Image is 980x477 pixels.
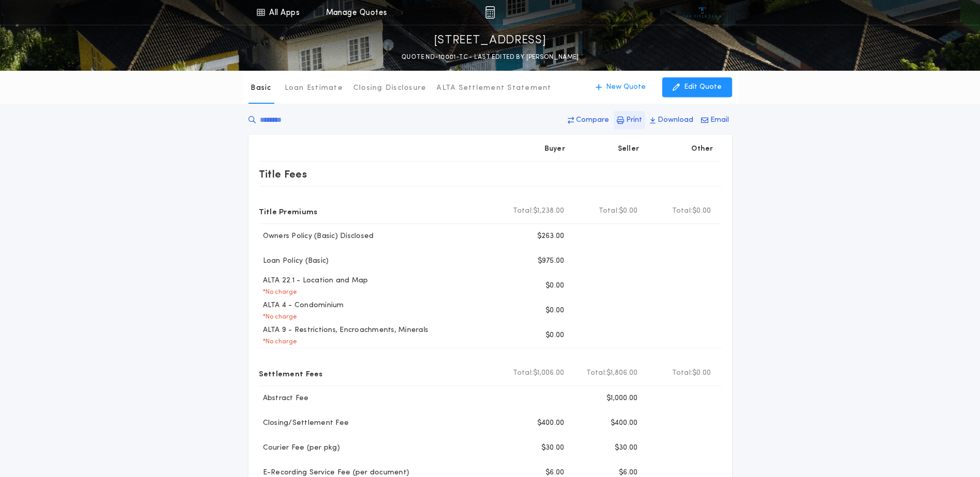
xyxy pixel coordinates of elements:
[599,206,619,216] b: Total:
[545,144,565,154] p: Buyer
[683,7,722,18] img: vs-icon
[710,115,729,125] p: Email
[692,368,711,378] span: $0.00
[537,418,565,428] p: $400.00
[541,443,565,453] p: $30.00
[692,206,711,216] span: $0.00
[434,33,547,49] p: [STREET_ADDRESS]
[565,111,612,130] button: Compare
[618,144,640,154] p: Seller
[585,77,656,97] button: New Quote
[606,82,646,92] p: New Quote
[586,368,607,378] b: Total:
[647,111,696,130] button: Download
[285,83,343,93] p: Loan Estimate
[672,206,693,216] b: Total:
[401,52,579,62] p: QUOTE ND-10001-TC - LAST EDITED BY [PERSON_NAME]
[533,206,564,216] span: $1,238.00
[611,418,638,428] p: $400.00
[546,330,564,341] p: $0.00
[615,443,638,453] p: $30.00
[698,111,732,130] button: Email
[619,206,637,216] span: $0.00
[513,368,534,378] b: Total:
[259,365,323,381] p: Settlement Fees
[626,115,642,125] p: Print
[259,443,340,453] p: Courier Fee (per pkg)
[353,83,427,93] p: Closing Disclosure
[606,393,637,404] p: $1,000.00
[259,166,307,182] p: Title Fees
[684,82,722,92] p: Edit Quote
[251,83,271,93] p: Basic
[672,368,693,378] b: Total:
[513,206,534,216] b: Total:
[259,393,309,404] p: Abstract Fee
[662,77,732,97] button: Edit Quote
[259,313,298,321] p: * No charge
[691,144,713,154] p: Other
[259,231,374,242] p: Owners Policy (Basic) Disclosed
[658,115,693,125] p: Download
[259,276,368,286] p: ALTA 22.1 - Location and Map
[437,83,551,93] p: ALTA Settlement Statement
[485,6,495,19] img: img
[606,368,637,378] span: $1,806.00
[259,256,329,266] p: Loan Policy (Basic)
[259,288,298,296] p: * No charge
[576,115,609,125] p: Compare
[546,306,564,316] p: $0.00
[259,203,318,219] p: Title Premiums
[259,325,429,336] p: ALTA 9 - Restrictions, Encroachments, Minerals
[546,281,564,291] p: $0.00
[259,418,349,428] p: Closing/Settlement Fee
[533,368,564,378] span: $1,006.00
[259,300,344,311] p: ALTA 4 - Condominium
[537,231,565,242] p: $263.00
[538,256,565,266] p: $975.00
[259,338,298,346] p: * No charge
[614,111,645,130] button: Print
